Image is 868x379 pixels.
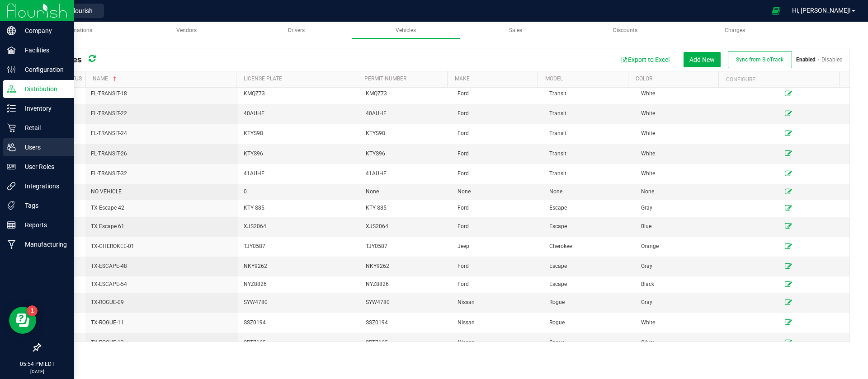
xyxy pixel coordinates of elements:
[641,299,652,305] span: Gray
[366,299,390,305] span: SYW4780
[16,84,70,94] p: Distribution
[785,90,792,97] a: Edit Vehicle
[549,263,567,269] span: Escape
[785,263,792,269] a: Edit Vehicle
[641,339,654,346] span: SIlver
[93,75,233,83] a: Name
[728,51,792,68] button: Sync from BioTrack
[7,104,16,113] inline-svg: Inventory
[458,188,471,195] span: None
[244,319,266,326] span: SSZ0194
[549,223,567,229] span: Escape
[684,52,721,67] button: Add New
[785,188,792,195] a: Edit Vehicle
[91,90,127,97] span: FL-TRANSIT-18
[91,263,127,269] span: TX-ESCAPE-48
[244,150,263,157] span: KTYS96
[641,263,652,269] span: Gray
[91,150,127,157] span: FL-TRANSIT-26
[244,90,265,97] span: KMQZ73
[7,46,16,55] inline-svg: Facilities
[88,55,96,63] i: Refresh Vehicles
[364,75,444,83] a: Permit Number
[7,123,16,132] inline-svg: Retail
[9,307,36,334] iframe: Resource center
[785,281,792,287] a: Edit Vehicle
[366,90,387,97] span: KMQZ73
[366,205,387,211] span: KTY S85
[545,75,625,83] a: Model
[91,170,127,177] span: FL-TRANSIT-32
[244,75,354,83] a: License Plate
[641,188,654,195] span: None
[366,223,388,229] span: XJS2064
[458,263,469,269] span: Ford
[7,201,16,210] inline-svg: Tags
[549,188,562,195] span: None
[785,223,792,229] a: Edit Vehicle
[458,299,475,305] span: Nissan
[176,27,197,33] span: Vendors
[641,281,654,287] span: Black
[16,45,70,56] p: Facilities
[636,75,715,83] a: Color
[4,360,70,368] p: 05:54 PM EDT
[718,71,839,88] th: Configure
[7,26,16,35] inline-svg: Company
[615,52,675,67] button: Export to Excel
[91,243,134,249] span: TX-CHEROKEE-01
[91,110,127,117] span: FL-TRANSIT-22
[244,188,247,195] span: 0
[16,122,70,133] p: Retail
[7,65,16,74] inline-svg: Configuration
[7,143,16,152] inline-svg: Users
[785,339,792,346] a: Edit Vehicle
[244,205,264,211] span: KTY S85
[16,220,70,230] p: Reports
[244,223,266,229] span: XJS2064
[785,110,792,117] a: Edit Vehicle
[736,56,783,63] span: Sync from BioTrack
[549,243,572,249] span: Cherokee
[244,263,267,269] span: NKY9262
[91,130,127,136] span: FL-TRANSIT-24
[47,51,102,68] div: Vehicles
[641,243,659,249] span: Orange
[16,200,70,211] p: Tags
[244,339,266,346] span: SRT7165
[7,84,16,94] inline-svg: Distribution
[458,339,475,346] span: Nissan
[366,188,379,195] span: None
[61,27,92,33] span: Destinations
[91,299,124,305] span: TX-ROGUE-09
[785,319,792,326] a: Edit Vehicle
[16,64,70,75] p: Configuration
[7,240,16,249] inline-svg: Manufacturing
[792,7,851,14] span: Hi, [PERSON_NAME]!
[16,161,70,172] p: User Roles
[4,368,70,375] p: [DATE]
[785,299,792,305] a: Edit Vehicle
[366,130,385,136] span: KTYS98
[458,130,469,136] span: Ford
[91,205,124,211] span: TX Escape 42
[91,223,124,229] span: TX Escape 61
[785,130,792,136] a: Edit Vehicle
[613,27,637,33] span: Discounts
[641,319,655,326] span: White
[549,319,565,326] span: Rogue
[366,319,388,326] span: SSZ0194
[91,319,124,326] span: TX-ROGUE-11
[91,281,127,287] span: TX-ESCAPE-54
[288,27,305,33] span: Drivers
[7,220,16,229] inline-svg: Reports
[641,223,651,229] span: Blue
[366,339,388,346] span: SRT7165
[641,110,655,117] span: White
[16,142,70,153] p: Users
[244,281,267,287] span: NYZ8826
[16,25,70,36] p: Company
[366,281,389,287] span: NYZ8826
[366,170,387,177] span: 41AUHF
